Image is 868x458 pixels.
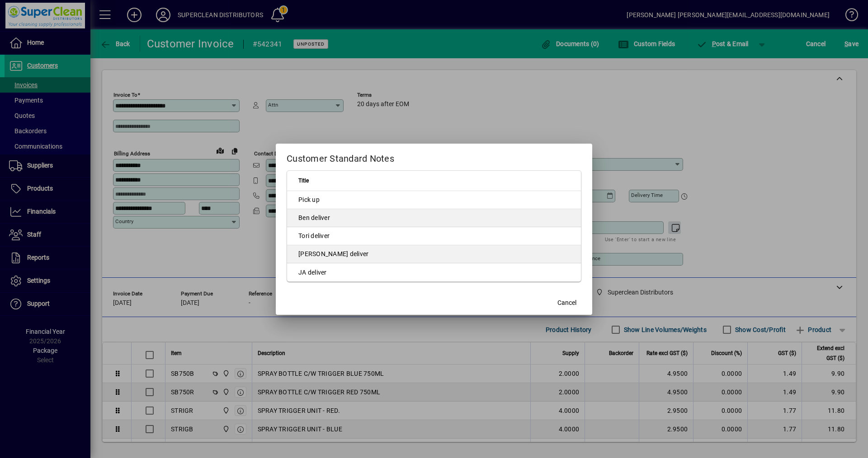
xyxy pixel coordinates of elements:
[557,298,576,308] span: Cancel
[287,245,581,263] td: [PERSON_NAME] deliver
[298,176,309,186] span: Title
[287,209,581,227] td: Ben deliver
[552,295,581,311] button: Cancel
[287,263,581,281] td: JA deliver
[287,227,581,245] td: Tori deliver
[287,191,581,209] td: Pick up
[276,144,592,170] h2: Customer Standard Notes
